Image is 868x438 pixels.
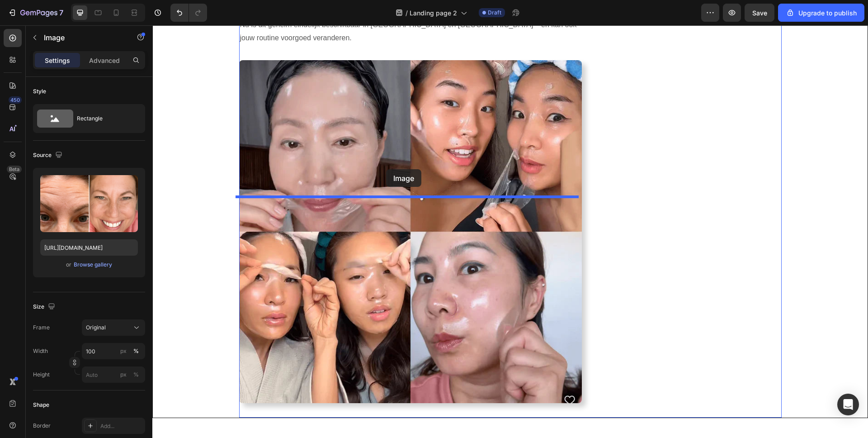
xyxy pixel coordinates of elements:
[118,369,129,380] button: %
[133,371,139,379] div: %
[33,149,64,162] div: Source
[33,301,57,313] div: Size
[77,108,132,129] div: Rectangle
[745,4,774,22] button: Save
[170,4,207,22] div: Undo/Redo
[100,422,143,430] div: Add...
[45,56,70,65] p: Settings
[118,346,129,357] button: %
[82,343,145,359] input: px%
[131,369,142,380] button: px
[152,25,868,438] iframe: Design area
[752,9,767,17] span: Save
[40,239,138,256] input: https://example.com/image.jpg
[33,401,49,409] div: Shape
[410,8,457,18] span: Landing page 2
[488,9,501,17] span: Draft
[74,261,112,269] div: Browse gallery
[120,371,127,379] div: px
[66,259,71,270] span: or
[9,96,22,104] div: 450
[44,32,121,43] p: Image
[89,56,120,65] p: Advanced
[133,347,139,355] div: %
[837,394,859,415] div: Open Intercom Messenger
[59,7,63,18] p: 7
[33,347,48,355] label: Width
[86,324,106,332] span: Original
[406,8,408,18] span: /
[786,8,857,18] div: Upgrade to publish
[82,319,145,336] button: Original
[33,87,46,95] div: Style
[33,371,50,379] label: Height
[131,346,142,357] button: px
[120,347,127,355] div: px
[7,166,22,173] div: Beta
[40,175,138,232] img: preview-image
[778,4,864,22] button: Upgrade to publish
[73,260,113,269] button: Browse gallery
[82,367,145,383] input: px%
[33,422,51,430] div: Border
[4,4,67,22] button: 7
[33,324,50,332] label: Frame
